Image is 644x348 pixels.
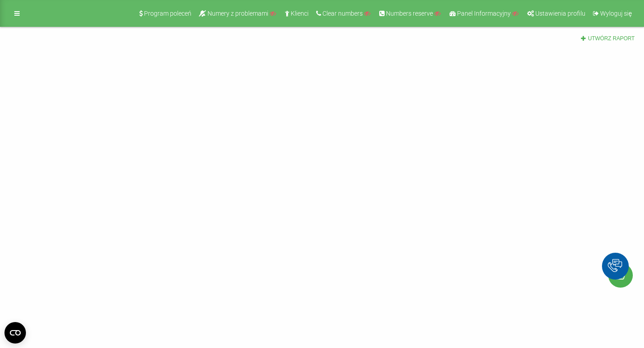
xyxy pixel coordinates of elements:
[580,35,586,41] i: Utwórz raport
[386,10,433,17] span: Numbers reserve
[577,35,637,42] button: Utwórz raport
[600,10,632,17] span: Wyloguj się
[457,10,511,17] span: Panel Informacyjny
[144,10,191,17] span: Program poleceń
[535,10,585,17] span: Ustawienia profilu
[4,322,26,344] button: Open CMP widget
[291,10,309,17] span: Klienci
[322,10,363,17] span: Clear numbers
[208,10,268,17] span: Numery z problemami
